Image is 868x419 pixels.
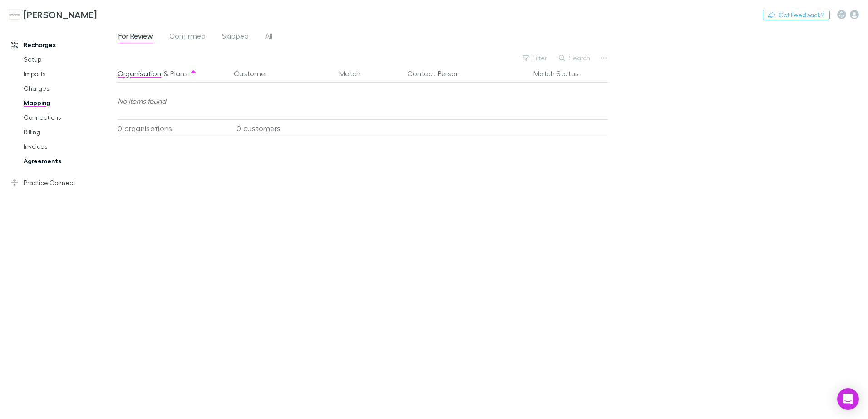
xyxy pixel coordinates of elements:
button: Organisation [118,64,161,83]
h3: [PERSON_NAME] [24,9,97,20]
a: [PERSON_NAME] [4,4,102,25]
button: Search [554,53,596,63]
div: 0 customers [227,119,335,137]
span: Skipped [222,31,249,43]
a: Imports [15,67,123,81]
a: Agreements [15,154,123,168]
div: Open Intercom Messenger [837,388,859,410]
button: Customer [234,64,278,83]
a: Invoices [15,139,123,154]
div: & [118,64,223,83]
img: Hales Douglass's Logo [9,9,20,20]
button: Got Feedback? [763,10,830,20]
div: 0 organisations [118,119,227,137]
button: Filter [518,53,552,63]
a: Recharges [2,38,123,52]
a: Connections [15,110,123,125]
button: Match [339,64,371,83]
button: Contact Person [407,64,471,83]
a: Charges [15,81,123,96]
button: Plans [170,64,188,83]
span: Confirmed [169,31,206,43]
a: Billing [15,125,123,139]
a: Setup [15,52,123,67]
a: Practice Connect [2,175,123,190]
a: Mapping [15,96,123,110]
span: For Review [118,31,153,43]
div: No items found [118,83,603,119]
button: Match Status [533,64,590,83]
span: All [265,31,272,43]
